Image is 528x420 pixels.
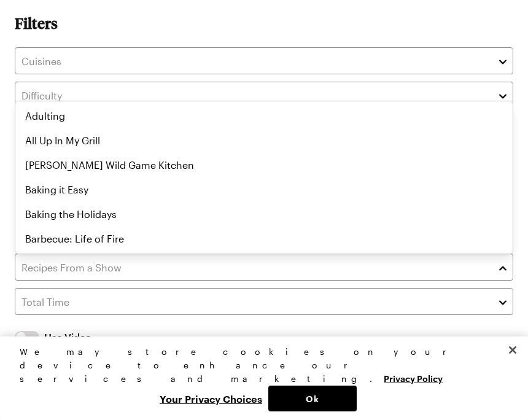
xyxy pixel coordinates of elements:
span: All Up In My Grill [25,133,100,148]
button: Close [499,336,526,364]
div: We may store cookies on your device to enhance our services and marketing. [20,345,498,386]
span: Adulting [25,109,65,123]
span: [PERSON_NAME] Wild Game Kitchen [25,158,194,173]
div: Privacy [20,345,498,411]
span: Barbecue: Life of Fire [25,231,124,246]
button: Your Privacy Choices [153,386,268,411]
span: Baking it Easy [25,182,88,197]
a: More information about your privacy, opens in a new tab [384,372,443,384]
span: Baking the Holidays [25,207,117,222]
button: Ok [268,386,357,411]
input: Recipes From a Show [15,254,513,281]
